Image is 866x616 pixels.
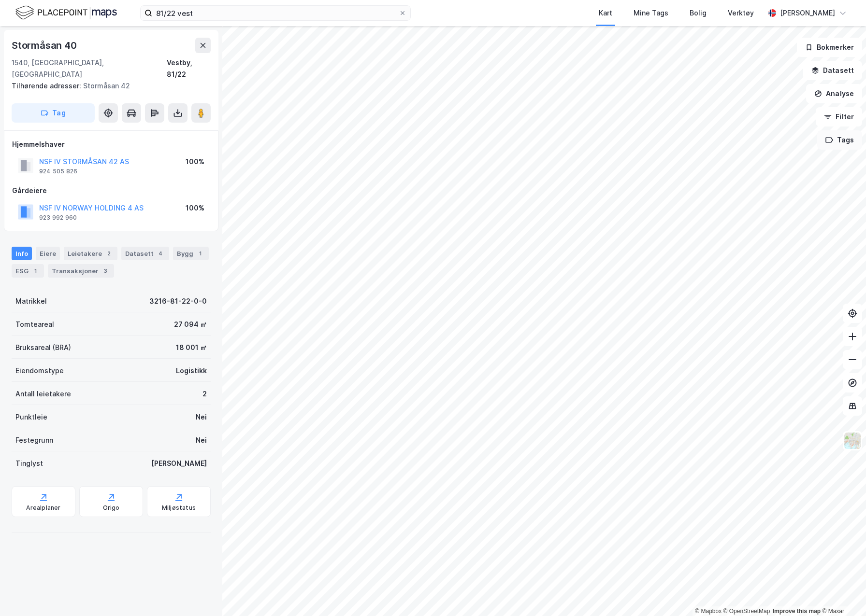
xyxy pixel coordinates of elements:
span: Tilhørende adresser: [12,82,83,90]
div: Leietakere [64,247,117,260]
div: Bygg [173,247,209,260]
div: 1 [195,249,205,258]
div: Arealplaner [26,504,60,512]
a: OpenStreetMap [723,608,770,615]
div: 2 [104,249,114,258]
div: Transaksjoner [48,264,114,278]
div: Datasett [121,247,169,260]
div: 4 [156,249,165,258]
div: Logistikk [176,365,207,377]
div: Info [12,247,32,260]
div: 2 [202,388,207,400]
div: Vestby, 81/22 [167,57,211,80]
div: 100% [186,156,204,168]
div: Bolig [690,7,707,19]
div: Festegrunn [15,434,53,446]
div: Miljøstatus [162,504,196,512]
div: Hjemmelshaver [12,139,210,150]
div: 1540, [GEOGRAPHIC_DATA], [GEOGRAPHIC_DATA] [12,57,167,80]
div: 3216-81-22-0-0 [149,295,207,307]
div: Stormåsan 40 [12,38,79,53]
div: Tinglyst [15,458,43,469]
div: Matrikkel [15,295,47,307]
img: logo.f888ab2527a4732fd821a326f86c7f29.svg [15,4,117,21]
button: Datasett [803,61,862,80]
a: Mapbox [695,608,722,615]
div: Origo [103,504,120,512]
div: 924 505 826 [39,168,77,175]
div: Stormåsan 42 [12,80,203,92]
input: Søk på adresse, matrikkel, gårdeiere, leietakere eller personer [152,6,399,20]
button: Analyse [806,84,862,103]
div: Eiere [36,247,60,260]
div: [PERSON_NAME] [151,458,207,469]
div: Antall leietakere [15,388,71,400]
div: Mine Tags [634,7,668,19]
div: Punktleie [15,411,47,423]
div: Gårdeiere [12,185,210,196]
div: 100% [186,202,204,214]
div: 18 001 ㎡ [176,342,207,353]
div: Verktøy [728,7,754,19]
button: Tag [12,103,95,123]
div: Eiendomstype [15,365,64,377]
img: Z [843,432,862,450]
div: 1 [30,266,40,276]
div: Nei [196,411,207,423]
a: Improve this map [773,608,821,615]
button: Filter [816,107,862,126]
div: ESG [12,264,44,278]
div: Tomteareal [15,319,54,330]
div: 27 094 ㎡ [174,319,207,330]
div: Bruksareal (BRA) [15,342,71,353]
div: [PERSON_NAME] [780,7,835,19]
div: 3 [101,266,110,276]
button: Bokmerker [797,38,862,57]
iframe: Chat Widget [818,570,866,616]
button: Tags [817,130,862,150]
div: 923 992 960 [39,214,77,222]
div: Nei [196,434,207,446]
div: Kart [599,7,612,19]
